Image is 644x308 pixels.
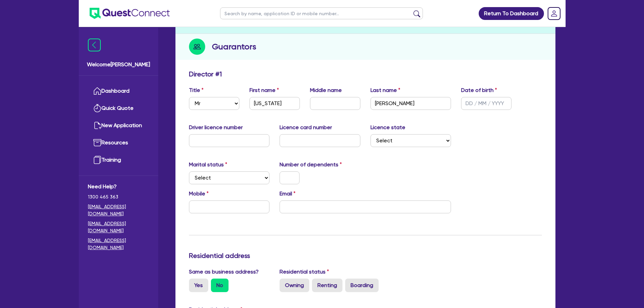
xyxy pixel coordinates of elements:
[88,237,149,251] a: [EMAIL_ADDRESS][DOMAIN_NAME]
[461,86,497,94] label: Date of birth
[88,183,149,191] span: Need Help?
[93,156,101,164] img: training
[371,123,405,132] label: Licence state
[189,268,259,276] label: Same as business address?
[88,117,149,134] a: New Application
[189,190,209,198] label: Mobile
[461,97,511,110] input: DD / MM / YYYY
[88,151,149,169] a: Training
[345,279,379,292] label: Boarding
[371,86,400,94] label: Last name
[88,82,149,100] a: Dashboard
[212,41,256,53] h2: Guarantors
[88,100,149,117] a: Quick Quote
[93,139,101,147] img: resources
[88,220,149,234] a: [EMAIL_ADDRESS][DOMAIN_NAME]
[310,86,342,94] label: Middle name
[88,193,149,200] span: 1300 465 363
[189,86,204,94] label: Title
[312,279,342,292] label: Renting
[189,123,243,132] label: Driver licence number
[280,123,332,132] label: Licence card number
[189,279,208,292] label: Yes
[189,70,222,78] h3: Director # 1
[88,39,101,51] img: icon-menu-close
[93,121,101,129] img: new-application
[220,7,423,19] input: Search by name, application ID or mobile number...
[189,252,542,260] h3: Residential address
[87,61,150,69] span: Welcome [PERSON_NAME]
[189,39,205,55] img: step-icon
[211,279,229,292] label: No
[280,268,329,276] label: Residential status
[93,104,101,112] img: quick-quote
[88,134,149,151] a: Resources
[280,279,309,292] label: Owning
[189,161,227,169] label: Marital status
[479,7,544,20] a: Return To Dashboard
[545,5,563,22] a: Dropdown toggle
[280,161,342,169] label: Number of dependents
[88,203,149,217] a: [EMAIL_ADDRESS][DOMAIN_NAME]
[90,8,170,19] img: quest-connect-logo-blue
[280,190,295,198] label: Email
[249,86,279,94] label: First name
